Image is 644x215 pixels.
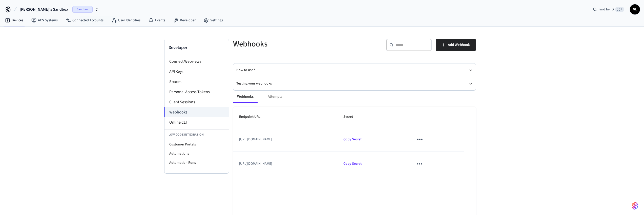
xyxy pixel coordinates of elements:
li: Webhooks [164,107,229,117]
li: API Keys [164,67,229,77]
table: sticky table [233,107,476,176]
div: Find by ID⌘ K [589,5,628,14]
a: Events [144,16,169,25]
a: User Identities [108,16,144,25]
span: Copied! [343,137,362,142]
span: Copied! [343,161,362,166]
span: ⌘ K [615,7,624,12]
li: Automations [164,149,229,158]
span: Endpoint URL [239,113,267,121]
li: Spaces [164,77,229,87]
span: Add Webhook [448,42,470,48]
div: ant example [233,91,476,103]
button: How to use? [236,63,473,77]
td: [URL][DOMAIN_NAME] [233,127,338,152]
span: Find by ID [598,7,614,12]
li: Low Code Integration [164,129,229,140]
a: Settings [200,16,227,25]
button: Testing your webhooks [236,77,473,90]
li: Client Sessions [164,97,229,107]
li: Personal Access Tokens [164,87,229,97]
button: Add Webhook [436,39,476,51]
button: Webhooks [233,91,258,103]
li: Customer Portals [164,140,229,149]
li: Automation Runs [164,158,229,167]
a: Developer [169,16,200,25]
a: Connected Accounts [62,16,108,25]
img: SeamLogoGradient.69752ec5.svg [632,202,638,210]
button: VL [630,4,640,14]
span: Secret [343,113,360,121]
li: Online CLI [164,117,229,127]
span: VL [630,5,639,14]
a: ACS Systems [27,16,62,25]
td: [URL][DOMAIN_NAME] [233,152,338,176]
a: Devices [1,16,27,25]
h3: Developer [169,44,225,51]
span: [PERSON_NAME]'s Sandbox [20,6,68,12]
h5: Webhooks [233,39,351,49]
span: Sandbox [72,6,93,13]
li: Connect Webviews [164,56,229,67]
